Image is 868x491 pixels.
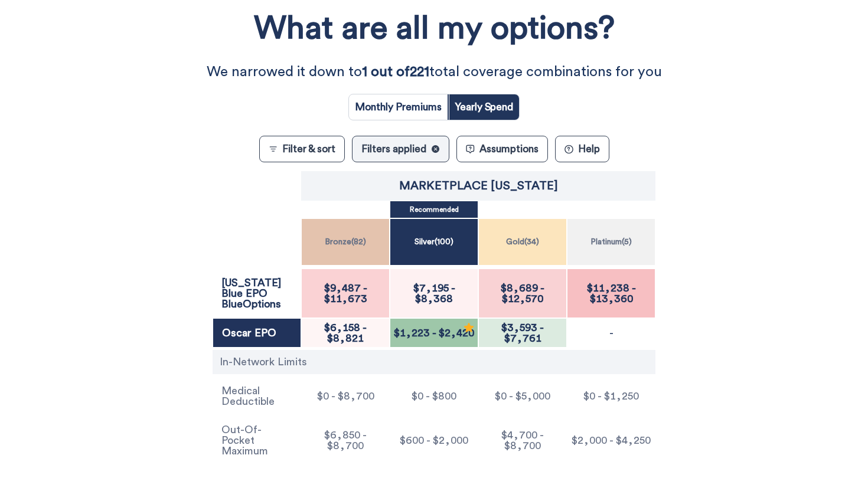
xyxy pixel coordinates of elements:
span: $2,420 [439,328,474,338]
p: Gold ( 34 ) [506,238,539,246]
span: $2,000 [433,435,468,446]
span: $8,700 [338,391,374,401]
button: Filters applied✕ [352,136,449,162]
span: - [363,283,367,293]
span: $7,761 [504,333,541,343]
p: Recommended [410,206,459,213]
p: We narrowed it down to total coverage combinations for you [207,60,662,84]
p: [US_STATE] Blue EPO BlueOptions [221,277,292,309]
button: Filter & sort [259,136,345,162]
span: - [632,283,636,293]
p: Marketplace Florida [399,180,558,192]
span: $6,158 [324,322,360,333]
text: ? [567,146,570,152]
span: $4,700 [501,430,537,440]
span: $800 [432,391,456,401]
span: $3,593 [501,322,537,333]
span: $9,487 [324,283,361,293]
text: ✕ [433,147,438,151]
span: $8,368 [415,293,453,304]
span: $6,850 [324,430,360,440]
p: Out-Of-Pocket Maximum [221,424,292,456]
span: - [426,391,430,401]
span: $8,700 [504,440,541,451]
strong: 1 out of 221 [362,65,429,79]
span: - [540,430,544,440]
span: - [451,283,455,293]
p: Platinum ( 5 ) [590,238,632,246]
span: $2,000 [572,435,607,446]
p: Bronze ( 82 ) [325,238,366,246]
span: $600 [400,435,424,446]
span: $11,673 [324,293,367,304]
span: - [363,430,367,440]
button: Assumptions [456,136,548,162]
span: $7,195 [413,283,449,293]
span: - [540,322,544,333]
button: ?Help [555,136,609,162]
span: - [426,435,430,446]
span: $13,360 [590,293,633,304]
p: Oscar EPO [222,328,292,338]
span: $0 [583,391,595,401]
p: Medical Deductible [221,385,292,407]
span: $0 [495,391,507,401]
span: $11,238 [587,283,629,293]
span: $8,689 [501,283,538,293]
span: - [331,391,335,401]
span: $1,223 [394,328,430,338]
span: $5,000 [515,391,550,401]
span: $0 [317,391,329,401]
span: $12,570 [502,293,543,304]
div: Recommended [463,322,475,338]
span: Filters applied [361,139,426,159]
p: - [609,328,614,338]
span: $8,821 [327,333,364,343]
span: $1,250 [604,391,639,401]
span: - [363,322,367,333]
span: $8,700 [327,440,364,451]
h1: What are all my options? [254,6,615,51]
span: - [609,435,614,446]
span: $4,250 [616,435,651,446]
span: - [432,328,436,338]
span: - [598,391,602,401]
span: $0 [412,391,423,401]
span: - [509,391,513,401]
div: In-Network Limits [213,350,655,374]
span: - [540,283,544,293]
p: Silver ( 100 ) [415,238,453,246]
